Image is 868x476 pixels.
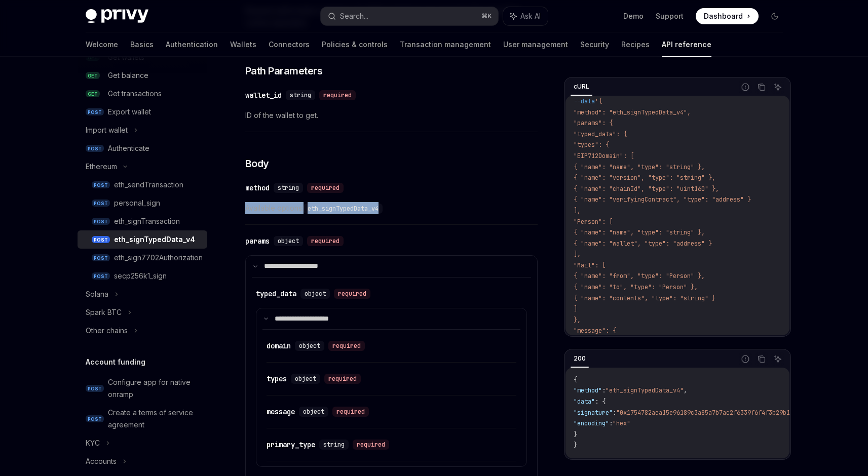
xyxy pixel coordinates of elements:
span: POST [86,415,104,423]
div: required [319,90,356,100]
span: Available options: [245,202,538,214]
div: secp256k1_sign [114,270,167,282]
span: ], [574,207,581,215]
a: Transaction management [400,32,491,57]
div: eth_signTypedData_v4 [114,233,195,246]
div: wallet_id [245,90,282,100]
span: '{ [595,97,602,105]
button: Toggle dark mode [767,8,783,24]
span: POST [92,272,110,280]
div: Accounts [86,455,117,467]
button: Search...⌘K [321,7,498,25]
div: method [245,183,270,193]
a: POSTeth_sign7702Authorization [78,249,207,267]
a: POSTExport wallet [78,103,207,121]
div: required [328,341,365,351]
span: : [609,419,613,427]
span: { "name": "to", "type": "Person" }, [574,283,698,291]
div: params [245,236,270,246]
a: POSTeth_signTypedData_v4 [78,230,207,249]
div: primary_type [267,440,315,450]
a: POSTeth_sendTransaction [78,176,207,194]
span: object [303,408,324,416]
div: 200 [571,352,589,365]
a: POSTCreate a terms of service agreement [78,404,207,434]
a: Demo [623,11,644,21]
span: } [574,441,577,449]
span: POST [92,254,110,262]
a: POSTConfigure app for native onramp [78,373,207,404]
span: "types": { [574,141,609,149]
div: Import wallet [86,124,128,136]
div: Configure app for native onramp [108,376,201,401]
div: KYC [86,437,100,449]
a: GETGet transactions [78,85,207,103]
span: { "name": "contents", "type": "string" } [574,294,715,302]
span: { "name": "version", "type": "string" }, [574,174,715,182]
span: : { [595,398,606,406]
a: Dashboard [696,8,759,24]
span: { "name": "wallet", "type": "address" } [574,240,712,248]
div: Other chains [86,325,128,337]
span: { "name": "verifyingContract", "type": "address" } [574,195,751,204]
span: "Person": [ [574,218,613,226]
span: Body [245,156,269,171]
a: Connectors [269,32,310,57]
div: domain [267,341,291,351]
a: POSTsecp256k1_sign [78,267,207,285]
span: "Mail": [ [574,261,606,269]
button: Report incorrect code [739,81,752,94]
span: "typed_data": { [574,130,627,138]
span: string [290,91,311,99]
span: { "name": "from", "type": "Person" }, [574,272,705,280]
a: Policies & controls [322,32,388,57]
span: string [278,184,299,192]
a: Support [656,11,684,21]
div: Get balance [108,69,148,82]
span: }, [574,316,581,324]
span: ⌘ K [481,12,492,20]
span: } [574,430,577,439]
div: required [332,407,369,417]
span: { [574,376,577,384]
span: object [305,290,326,298]
div: personal_sign [114,197,160,209]
span: { "name": "chainId", "type": "uint160" }, [574,185,719,193]
a: Authentication [166,32,218,57]
div: typed_data [256,289,296,299]
div: eth_sign7702Authorization [114,252,203,264]
a: API reference [662,32,711,57]
span: "encoding" [574,419,609,427]
div: Spark BTC [86,306,122,319]
span: "EIP712Domain": [ [574,152,634,160]
span: Ask AI [520,11,541,21]
button: Copy the contents from the code block [755,352,768,366]
div: Search... [340,10,368,22]
span: POST [86,385,104,392]
span: "data" [574,398,595,406]
span: "method": "eth_signTypedData_v4", [574,108,691,116]
span: ], [574,250,581,258]
span: ] [574,305,577,313]
a: Welcome [86,32,118,57]
div: Export wallet [108,106,151,118]
span: { "name": "name", "type": "string" }, [574,163,705,171]
span: "signature" [574,409,613,417]
span: object [295,375,316,383]
div: types [267,374,287,384]
span: --data [574,97,595,105]
a: Wallets [230,32,256,57]
span: ID of the wallet to get. [245,109,538,122]
a: Recipes [621,32,650,57]
div: message [267,407,295,417]
span: POST [86,145,104,152]
div: required [307,183,344,193]
span: "hex" [613,419,630,427]
div: Authenticate [108,142,149,154]
span: { "name": "name", "type": "string" }, [574,228,705,236]
a: POSTeth_signTransaction [78,212,207,230]
button: Copy the contents from the code block [755,81,768,94]
div: Solana [86,288,108,300]
span: object [278,237,299,245]
span: "message": { [574,327,616,335]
